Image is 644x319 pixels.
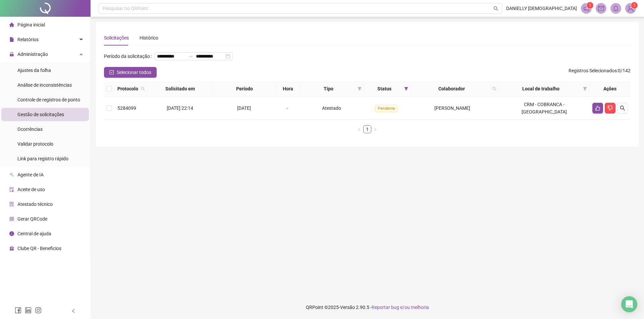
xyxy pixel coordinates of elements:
[375,105,397,112] span: Pendente
[17,127,43,132] span: Ocorrências
[613,5,619,11] span: bell
[404,87,408,91] span: filter
[367,85,401,92] span: Status
[493,6,498,11] span: search
[9,246,14,251] span: gift
[17,52,48,57] span: Administração
[167,105,193,111] span: [DATE] 22:14
[587,2,593,9] sup: 1
[141,87,145,91] span: search
[403,84,410,94] span: filter
[104,34,129,42] div: Solicitações
[633,3,636,8] span: 1
[371,125,379,133] button: right
[17,68,51,73] span: Ajustes da folha
[592,85,628,92] div: Ações
[140,84,146,94] span: search
[355,125,363,133] li: Página anterior
[17,202,53,207] span: Atestado técnico
[17,172,44,177] span: Agente de IA
[434,105,470,111] span: [PERSON_NAME]
[15,307,21,314] span: facebook
[621,296,637,312] div: Open Intercom Messenger
[91,296,644,319] footer: QRPoint © 2025 - 2.90.5 -
[148,81,213,97] th: Solicitado em
[499,97,590,120] td: CRM - COBRANCA - [GEOGRAPHIC_DATA]
[17,216,47,222] span: Gerar QRCode
[569,68,617,73] span: Registros Selecionados
[491,84,498,94] span: search
[631,2,638,9] sup: Atualize o seu contato no menu Meus Dados
[9,22,14,27] span: home
[355,125,363,133] button: left
[17,37,39,42] span: Relatórios
[9,231,14,236] span: info-circle
[598,5,604,11] span: mail
[358,87,362,91] span: filter
[626,3,636,13] img: 89256
[188,54,193,59] span: swap-right
[276,81,300,97] th: Hora
[104,67,157,78] button: Selecionar todos
[357,128,361,132] span: left
[371,125,379,133] li: Próxima página
[9,52,14,57] span: lock
[71,309,76,313] span: left
[607,105,613,111] span: dislike
[17,156,68,161] span: Link para registro rápido
[17,231,51,236] span: Central de ajuda
[25,307,32,314] span: linkedin
[620,105,625,111] span: search
[287,105,288,111] span: -
[583,87,587,91] span: filter
[17,246,61,251] span: Clube QR - Beneficios
[303,85,355,92] span: Tipo
[373,128,377,132] span: right
[9,202,14,207] span: solution
[237,105,251,111] span: [DATE]
[502,85,580,92] span: Local de trabalho
[595,105,600,111] span: like
[117,85,138,92] span: Protocolo
[117,105,136,111] span: 5284099
[9,187,14,192] span: audit
[414,85,490,92] span: Colaborador
[140,34,158,42] div: Histórico
[582,84,588,94] span: filter
[340,305,355,310] span: Versão
[363,125,371,133] li: 1
[364,126,371,133] a: 1
[17,22,45,27] span: Página inicial
[583,5,589,11] span: notification
[9,37,14,42] span: file
[104,51,154,62] label: Período da solicitação
[117,69,151,76] span: Selecionar todos
[17,112,64,117] span: Gestão de solicitações
[356,84,363,94] span: filter
[569,67,631,78] span: : 0 / 142
[17,97,80,102] span: Controle de registros de ponto
[17,187,45,192] span: Aceite de uso
[213,81,276,97] th: Período
[492,87,496,91] span: search
[109,70,114,75] span: check-square
[322,105,341,111] span: Atestado
[589,3,591,8] span: 1
[17,82,72,88] span: Análise de inconsistências
[17,141,53,147] span: Validar protocolo
[372,305,429,310] span: Reportar bug e/ou melhoria
[9,217,14,221] span: qrcode
[506,5,577,12] span: DANIELLY [DEMOGRAPHIC_DATA]
[188,54,193,59] span: to
[35,307,42,314] span: instagram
